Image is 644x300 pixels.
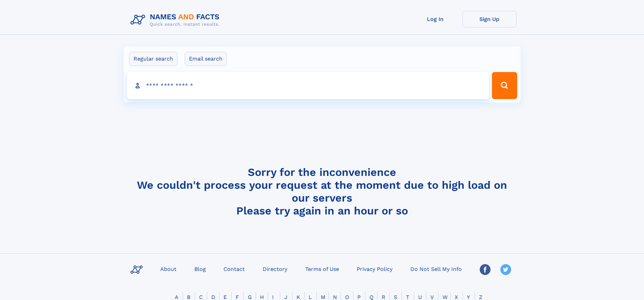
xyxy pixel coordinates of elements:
img: Logo Names and Facts [128,11,225,29]
a: Terms of Use [303,264,342,274]
a: Log In [408,11,462,27]
label: Email search [185,52,227,66]
button: Search Button [492,72,517,99]
a: About [158,264,179,274]
img: Twitter [500,264,511,275]
a: Do Not Sell My Info [408,264,464,274]
img: Facebook [480,264,491,275]
label: Regular search [129,52,177,66]
a: Sign Up [462,11,517,27]
a: Contact [221,264,247,274]
a: Directory [260,264,290,274]
a: Blog [192,264,209,274]
h4: Sorry for the inconvenience We couldn't process your request at the moment due to high load on ou... [128,166,517,217]
input: search input [127,72,489,99]
a: Privacy Policy [354,264,395,274]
